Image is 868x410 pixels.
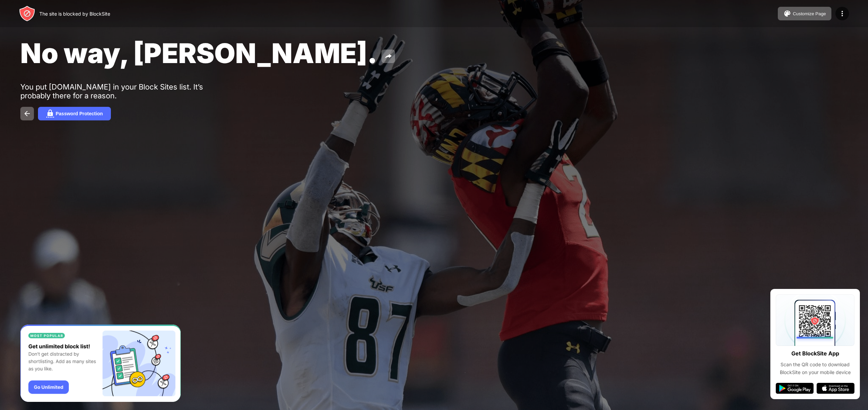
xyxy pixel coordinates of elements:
[778,7,831,20] button: Customize Page
[39,11,110,17] div: The site is blocked by BlockSite
[20,82,230,100] div: You put [DOMAIN_NAME] in your Block Sites list. It’s probably there for a reason.
[783,9,791,18] img: pallet.svg
[793,11,826,16] div: Customize Page
[46,110,54,118] img: password.svg
[19,5,35,22] img: header-logo.svg
[776,361,854,376] div: Scan the QR code to download BlockSite on your mobile device
[791,349,839,358] div: Get BlockSite App
[56,111,103,116] div: Password Protection
[816,383,854,394] img: app-store.svg
[384,52,392,60] img: share.svg
[38,107,111,120] button: Password Protection
[838,9,846,18] img: menu-icon.svg
[20,325,181,402] iframe: Banner
[23,110,31,118] img: back.svg
[776,294,854,346] img: qrcode.svg
[20,37,377,70] span: No way, [PERSON_NAME].
[776,383,814,394] img: google-play.svg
